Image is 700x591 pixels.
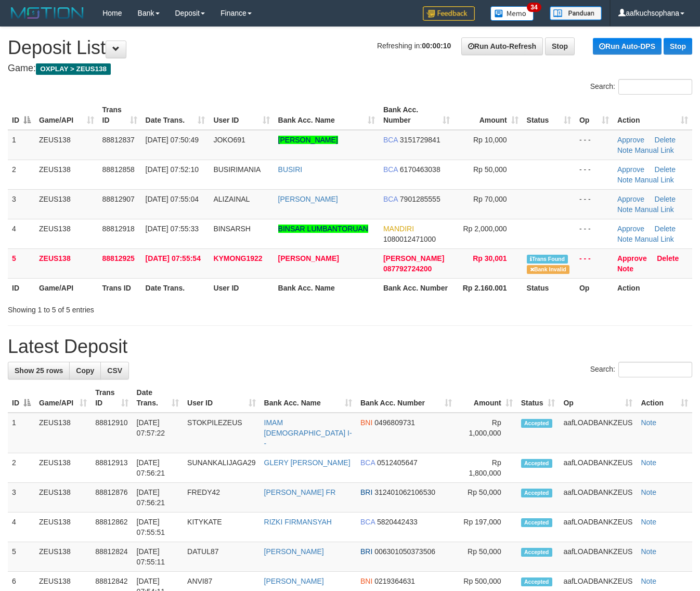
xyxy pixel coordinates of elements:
[15,366,63,375] span: Show 25 rows
[641,458,656,467] a: Note
[35,513,91,542] td: ZEUS138
[98,278,141,297] th: Trans ID
[274,278,379,297] th: Bank Acc. Name
[559,513,637,542] td: aafLOADBANKZEUS
[264,518,332,526] a: RIZKI FIRMANSYAH
[575,130,613,160] td: - - -
[575,189,613,219] td: - - -
[383,165,398,174] span: BCA
[183,542,260,572] td: DATUL87
[527,255,568,264] span: Similar transaction found
[641,577,656,585] a: Note
[456,542,517,572] td: Rp 50,000
[102,165,135,174] span: 88812858
[559,453,637,483] td: aafLOADBANKZEUS
[377,42,451,50] span: Refreshing in:
[575,248,613,278] td: - - -
[278,136,338,144] a: [PERSON_NAME]
[590,79,692,95] label: Search:
[473,136,507,144] span: Rp 10,000
[8,189,35,219] td: 3
[356,383,456,413] th: Bank Acc. Number: activate to sort column ascending
[141,100,210,130] th: Date Trans.: activate to sort column ascending
[36,63,111,75] span: OXPLAY > ZEUS138
[91,513,132,542] td: 88812862
[664,38,692,55] a: Stop
[383,225,414,233] span: MANDIRI
[641,488,656,496] a: Note
[463,225,507,233] span: Rp 2,000,000
[91,542,132,572] td: 88812824
[559,542,637,572] td: aafLOADBANKZEUS
[98,100,141,130] th: Trans ID: activate to sort column ascending
[379,278,454,297] th: Bank Acc. Number
[146,225,199,233] span: [DATE] 07:55:33
[545,37,575,55] a: Stop
[473,254,507,262] span: Rp 30,001
[490,6,534,21] img: Button%20Memo.svg
[655,195,676,203] a: Delete
[35,483,91,513] td: ZEUS138
[634,146,674,154] a: Manual Link
[102,136,135,144] span: 88812837
[278,195,338,203] a: [PERSON_NAME]
[590,362,692,377] label: Search:
[641,418,656,427] a: Note
[91,413,132,453] td: 88812910
[517,383,560,413] th: Status: activate to sort column ascending
[617,254,647,262] a: Approve
[383,235,436,243] span: Copy 1080012471000 to clipboard
[456,383,517,413] th: Amount: activate to sort column ascending
[575,278,613,297] th: Op
[35,100,98,130] th: Game/API: activate to sort column ascending
[521,518,552,527] span: Accepted
[521,419,552,428] span: Accepted
[183,383,260,413] th: User ID: activate to sort column ascending
[527,3,541,12] span: 34
[69,362,101,379] a: Copy
[618,79,692,95] input: Search:
[91,483,132,513] td: 88812876
[8,383,35,413] th: ID: activate to sort column descending
[8,300,284,315] div: Showing 1 to 5 of 5 entries
[360,458,375,467] span: BCA
[35,278,98,297] th: Game/API
[456,483,517,513] td: Rp 50,000
[102,254,135,262] span: 88812925
[146,165,199,174] span: [DATE] 07:52:10
[374,488,435,496] span: Copy 312401062106530 to clipboard
[102,195,135,203] span: 88812907
[264,577,324,585] a: [PERSON_NAME]
[264,488,336,496] a: [PERSON_NAME] FR
[264,418,352,448] a: IMAM [DEMOGRAPHIC_DATA] I--
[634,176,674,184] a: Manual Link
[377,458,418,467] span: Copy 0512405647 to clipboard
[91,453,132,483] td: 88812913
[655,136,676,144] a: Delete
[617,195,644,203] a: Approve
[8,63,692,74] h4: Game:
[278,225,368,233] a: BINSAR LUMBANTORUAN
[8,513,35,542] td: 4
[423,6,475,21] img: Feedback.jpg
[575,100,613,130] th: Op: activate to sort column ascending
[35,160,98,189] td: ZEUS138
[657,254,679,262] a: Delete
[35,383,91,413] th: Game/API: activate to sort column ascending
[527,265,569,274] span: Bank is not match
[213,165,261,174] span: BUSIRIMANIA
[617,176,633,184] a: Note
[8,483,35,513] td: 3
[183,483,260,513] td: FREDY42
[133,542,183,572] td: [DATE] 07:55:11
[8,100,35,130] th: ID: activate to sort column descending
[613,100,692,130] th: Action: activate to sort column ascending
[209,278,274,297] th: User ID
[8,336,692,357] h1: Latest Deposit
[400,195,440,203] span: Copy 7901285555 to clipboard
[133,483,183,513] td: [DATE] 07:56:21
[523,100,575,130] th: Status: activate to sort column ascending
[360,418,372,427] span: BNI
[8,130,35,160] td: 1
[183,453,260,483] td: SUNANKALIJAGA29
